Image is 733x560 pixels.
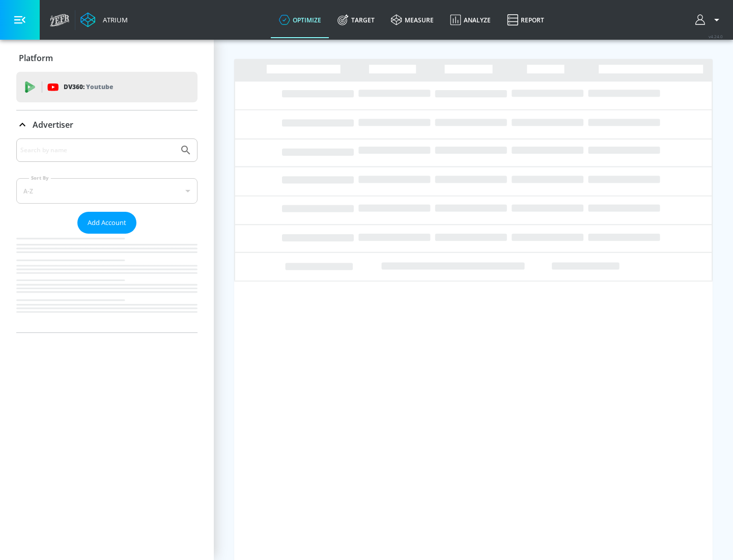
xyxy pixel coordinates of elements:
p: DV360: [64,81,113,93]
span: v 4.24.0 [709,34,723,39]
div: Platform [16,44,198,72]
p: Advertiser [33,119,73,130]
div: Advertiser [16,138,198,332]
a: Atrium [80,12,128,27]
div: DV360: Youtube [16,72,198,102]
div: Advertiser [16,110,198,139]
span: Add Account [88,217,126,229]
input: Search by name [20,144,175,157]
p: Platform [19,52,53,64]
a: measure [383,2,442,38]
div: A-Z [16,178,198,204]
a: Target [329,2,383,38]
a: Report [499,2,552,38]
nav: list of Advertiser [16,234,198,332]
button: Add Account [77,212,136,234]
p: Youtube [86,81,113,92]
a: Analyze [442,2,499,38]
div: Atrium [99,15,128,24]
label: Sort By [29,175,51,181]
a: optimize [271,2,329,38]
